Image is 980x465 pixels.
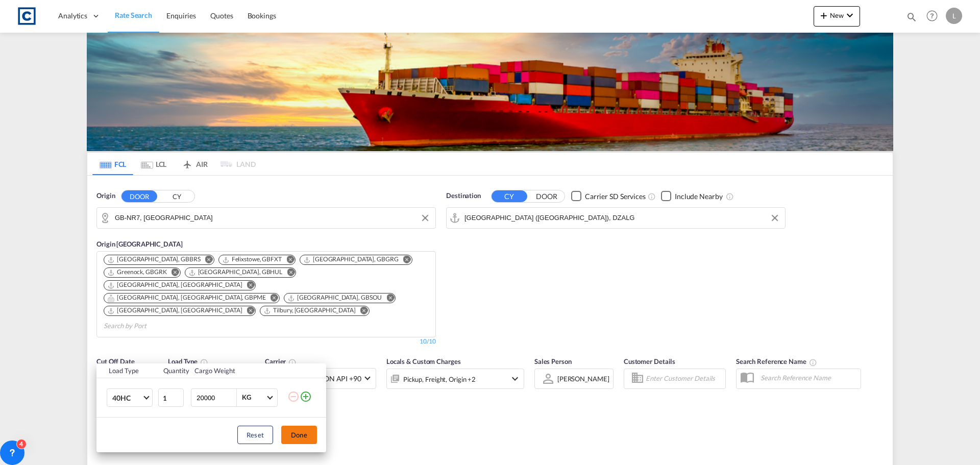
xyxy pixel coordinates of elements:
[281,426,317,444] button: Done
[287,390,300,403] md-icon: icon-minus-circle-outline
[112,393,142,403] span: 40HC
[300,390,312,403] md-icon: icon-plus-circle-outline
[242,393,251,401] div: KG
[195,389,236,406] input: Enter Weight
[194,366,281,375] div: Cargo Weight
[107,388,153,407] md-select: Choose: 40HC
[157,363,189,378] th: Quantity
[158,388,184,407] input: Qty
[237,426,273,444] button: Reset
[96,363,157,378] th: Load Type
